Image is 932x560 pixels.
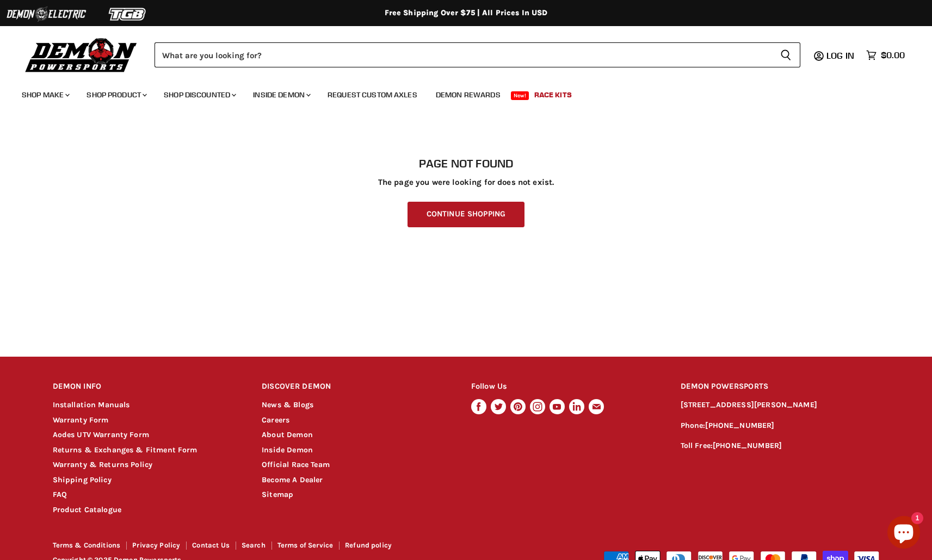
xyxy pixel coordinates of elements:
[681,440,880,452] p: Toll Free:
[14,84,76,106] a: Shop Make
[771,42,800,67] button: Search
[242,541,266,549] a: Search
[156,84,243,106] a: Shop Discounted
[319,84,425,106] a: Request Custom Axles
[53,541,121,549] a: Terms & Conditions
[132,541,180,549] a: Privacy Policy
[5,4,87,24] img: Demon Electric Logo 2
[861,47,910,63] a: $0.00
[262,475,323,484] a: Become A Dealer
[53,490,67,499] a: FAQ
[53,445,197,455] a: Returns & Exchanges & Fitment Form
[87,4,169,24] img: TGB Logo 2
[681,420,880,432] p: Phone:
[53,542,467,553] nav: Footer
[53,475,112,484] a: Shipping Policy
[408,202,524,227] a: Continue Shopping
[262,460,330,469] a: Official Race Team
[22,35,141,74] img: Demon Powersports
[277,541,333,549] a: Terms of Service
[245,84,317,106] a: Inside Demon
[471,374,660,400] h2: Follow Us
[822,51,861,60] a: Log in
[526,84,580,106] a: Race Kits
[705,421,774,430] a: [PHONE_NUMBER]
[192,541,230,549] a: Contact Us
[155,42,800,67] form: Product
[53,374,242,400] h2: DEMON INFO
[713,441,782,450] a: [PHONE_NUMBER]
[826,50,854,61] span: Log in
[681,399,880,412] p: [STREET_ADDRESS][PERSON_NAME]
[262,445,313,455] a: Inside Demon
[262,490,293,499] a: Sitemap
[53,505,122,514] a: Product Catalogue
[53,157,880,170] h1: Page not found
[53,400,130,409] a: Installation Manuals
[884,516,923,551] inbox-online-store-chat: Shopify online store chat
[881,50,905,60] span: $0.00
[345,541,392,549] a: Refund policy
[53,430,149,439] a: Aodes UTV Warranty Form
[53,415,109,425] a: Warranty Form
[31,8,902,18] div: Free Shipping Over $75 | All Prices In USD
[511,91,529,100] span: New!
[78,84,153,106] a: Shop Product
[262,400,313,409] a: News & Blogs
[681,374,880,400] h2: DEMON POWERSPORTS
[262,374,450,400] h2: DISCOVER DEMON
[53,178,880,187] p: The page you were looking for does not exist.
[262,430,313,439] a: About Demon
[155,42,771,67] input: Search
[428,84,509,106] a: Demon Rewards
[53,460,153,469] a: Warranty & Returns Policy
[262,415,289,425] a: Careers
[14,79,902,106] ul: Main menu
